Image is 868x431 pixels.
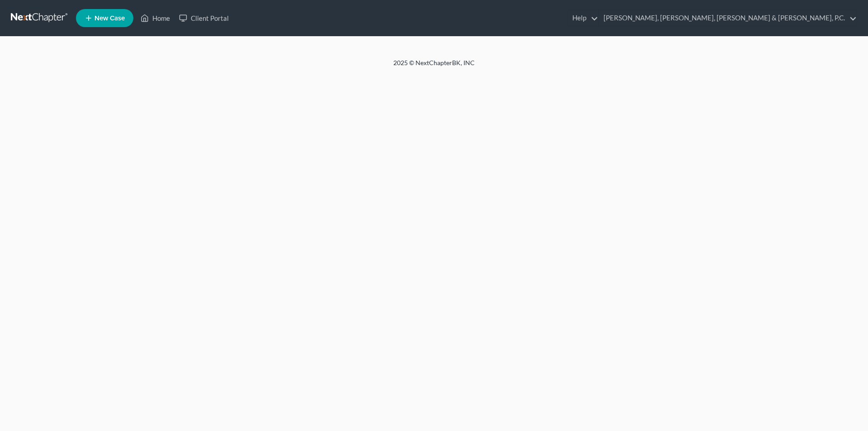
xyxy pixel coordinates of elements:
new-legal-case-button: New Case [76,9,133,27]
a: Help [568,10,598,26]
a: [PERSON_NAME], [PERSON_NAME], [PERSON_NAME] & [PERSON_NAME], P.C. [599,10,857,26]
a: Home [136,10,175,26]
div: 2025 © NextChapterBK, INC [176,58,692,75]
a: Client Portal [175,10,233,26]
